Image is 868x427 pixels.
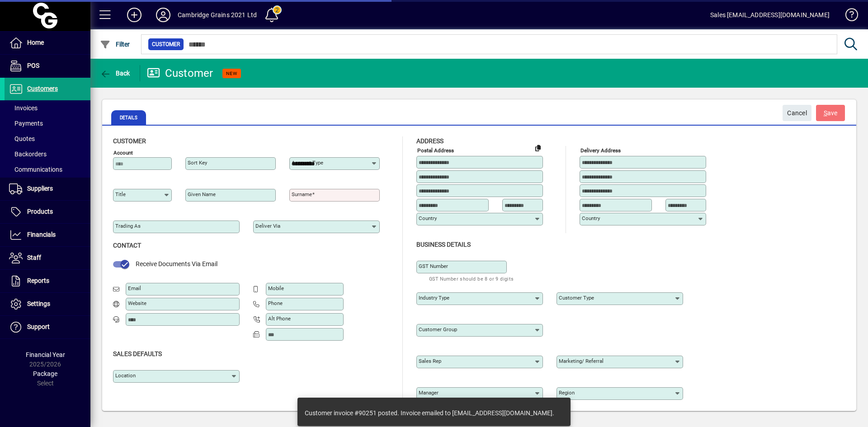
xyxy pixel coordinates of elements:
[816,105,845,121] button: Save
[9,150,47,158] span: Backorders
[27,277,49,284] span: Reports
[136,260,217,267] span: Receive Documents Via Email
[147,66,213,80] div: Customer
[5,162,90,177] a: Communications
[5,55,90,77] a: POS
[292,191,312,197] mat-label: Surname
[5,224,90,246] a: Financials
[9,135,35,142] span: Quotes
[5,247,90,269] a: Staff
[152,40,180,49] span: Customer
[188,191,216,197] mat-label: Given name
[111,110,146,125] span: Details
[27,300,50,307] span: Settings
[27,231,56,238] span: Financials
[5,131,90,146] a: Quotes
[90,65,140,81] app-page-header-button: Back
[120,7,149,23] button: Add
[9,120,43,127] span: Payments
[419,326,457,333] mat-label: Customer group
[787,106,807,121] span: Cancel
[27,85,58,92] span: Customers
[559,358,604,364] mat-label: Marketing/ Referral
[839,2,857,31] a: Knowledge Base
[100,41,130,48] span: Filter
[419,215,437,221] mat-label: Country
[292,160,323,166] mat-label: Account Type
[419,295,449,301] mat-label: Industry type
[27,208,53,215] span: Products
[27,185,53,192] span: Suppliers
[113,150,133,156] mat-label: Account
[9,166,62,173] span: Communications
[33,370,57,377] span: Package
[115,372,136,379] mat-label: Location
[419,263,448,269] mat-label: GST Number
[27,254,41,261] span: Staff
[5,146,90,162] a: Backorders
[115,223,141,229] mat-label: Trading as
[5,201,90,223] a: Products
[824,106,838,121] span: ave
[5,293,90,315] a: Settings
[5,32,90,54] a: Home
[5,100,90,116] a: Invoices
[27,62,39,69] span: POS
[178,8,257,22] div: Cambridge Grains 2021 Ltd
[255,223,280,229] mat-label: Deliver via
[5,316,90,338] a: Support
[113,242,141,249] span: Contact
[824,109,827,117] span: S
[419,358,441,364] mat-label: Sales rep
[416,137,443,145] span: Address
[98,36,132,52] button: Filter
[149,7,178,23] button: Profile
[5,270,90,292] a: Reports
[582,215,600,221] mat-label: Country
[98,65,132,81] button: Back
[559,389,575,396] mat-label: Region
[559,295,594,301] mat-label: Customer type
[113,350,162,357] span: Sales defaults
[128,300,146,306] mat-label: Website
[188,160,207,166] mat-label: Sort key
[115,191,126,197] mat-label: Title
[27,39,44,46] span: Home
[305,408,554,418] div: Customer invoice #90251 posted. Invoice emailed to [EMAIL_ADDRESS][DOMAIN_NAME].
[26,351,65,358] span: Financial Year
[710,8,830,22] div: Sales [EMAIL_ADDRESS][DOMAIN_NAME]
[531,141,545,155] button: Copy to Delivery address
[5,178,90,200] a: Suppliers
[429,273,514,284] mat-hint: GST Number should be 8 or 9 digits
[268,315,291,322] mat-label: Alt Phone
[113,137,146,145] span: Customer
[419,389,439,396] mat-label: Manager
[100,70,130,77] span: Back
[128,285,141,291] mat-label: Email
[268,300,283,306] mat-label: Phone
[9,104,38,112] span: Invoices
[416,241,471,248] span: Business details
[268,285,284,291] mat-label: Mobile
[27,323,50,330] span: Support
[5,116,90,131] a: Payments
[783,105,811,121] button: Cancel
[226,70,237,76] span: NEW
